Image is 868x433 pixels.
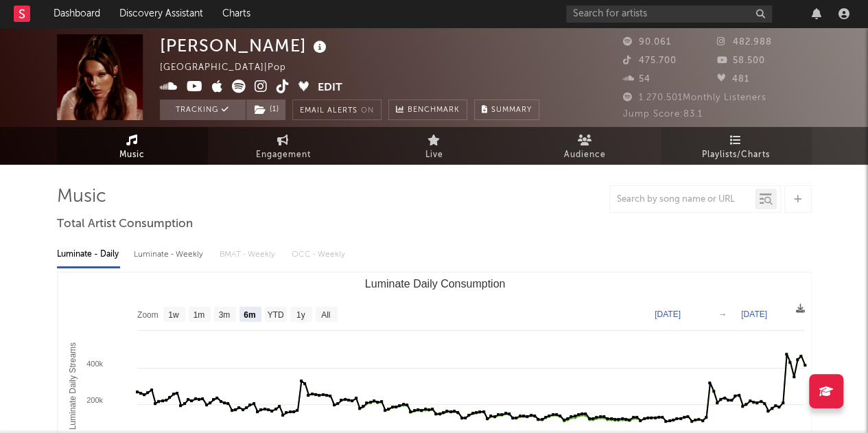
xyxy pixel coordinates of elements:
div: [PERSON_NAME] [160,34,330,57]
span: ( 1 ) [246,100,286,120]
button: Tracking [160,100,246,120]
text: 1y [296,310,305,320]
a: Engagement [208,127,359,165]
span: 1.270.501 Monthly Listeners [623,93,766,102]
span: Benchmark [408,102,460,119]
a: Live [359,127,510,165]
a: Benchmark [388,100,467,120]
span: Playlists/Charts [702,147,770,163]
input: Search for artists [566,5,772,23]
span: 58.500 [717,56,765,65]
span: 475.700 [623,56,677,65]
text: → [718,309,727,319]
text: [DATE] [655,309,681,319]
div: Luminate - Weekly [134,243,206,266]
text: 200k [86,396,103,404]
span: Jump Score: 83.1 [623,110,703,119]
text: 400k [86,360,103,368]
span: Audience [564,147,606,163]
text: All [321,310,330,320]
span: Live [425,147,443,163]
span: Summary [491,106,532,114]
text: Zoom [137,310,159,320]
span: 481 [717,75,749,84]
div: [GEOGRAPHIC_DATA] | Pop [160,60,302,76]
div: Luminate - Daily [57,243,120,266]
span: Music [119,147,145,163]
text: 6m [244,310,255,320]
text: YTD [267,310,283,320]
button: Email AlertsOn [292,100,382,120]
text: Luminate Daily Consumption [364,278,505,290]
text: 3m [218,310,230,320]
a: Music [57,127,208,165]
text: 1m [193,310,204,320]
button: Edit [318,80,342,97]
button: Summary [474,100,539,120]
span: 482.988 [717,38,772,47]
span: Engagement [256,147,311,163]
span: 54 [623,75,650,84]
text: [DATE] [741,309,767,319]
input: Search by song name or URL [610,194,755,205]
a: Audience [510,127,661,165]
button: (1) [246,100,285,120]
a: Playlists/Charts [661,127,812,165]
em: On [361,107,374,115]
span: Total Artist Consumption [57,216,193,233]
text: 1w [168,310,179,320]
text: Luminate Daily Streams [67,342,77,430]
span: 90.061 [623,38,671,47]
